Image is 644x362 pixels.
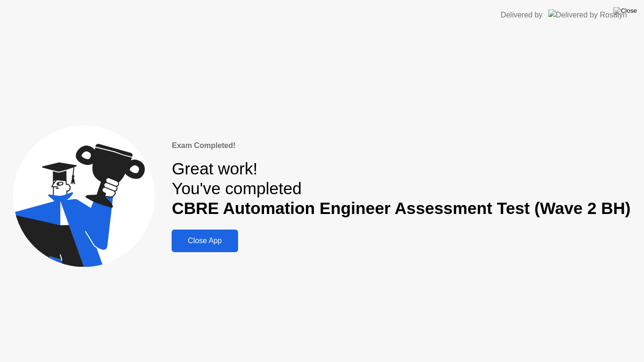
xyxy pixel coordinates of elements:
button: Close App [172,230,238,252]
div: Great work! You've completed [172,159,630,219]
img: Close [613,7,637,15]
img: Delivered by Rosalyn [548,9,627,20]
div: Close App [174,237,235,245]
b: CBRE Automation Engineer Assessment Test (Wave 2 BH) [172,199,630,217]
div: Delivered by [501,9,543,21]
div: Exam Completed! [172,140,630,151]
